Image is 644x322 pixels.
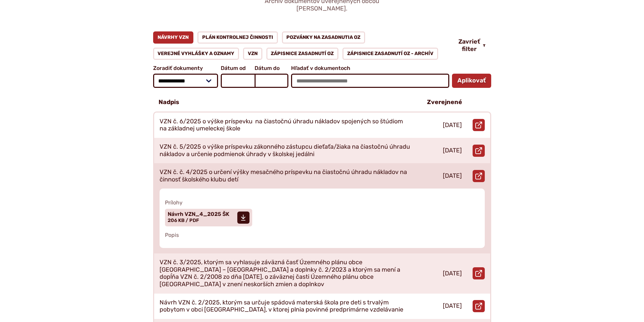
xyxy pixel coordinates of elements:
a: Návrh VZN_4_2025 ŠK 206 KB / PDF [165,209,252,226]
span: Návrh VZN_4_2025 ŠK [168,212,229,217]
span: Zoradiť dokumenty [153,65,218,71]
p: [DATE] [443,172,462,180]
span: Dátum od [221,65,255,71]
p: [DATE] [443,270,462,277]
a: Plán kontrolnej činnosti [197,31,278,44]
p: [DATE] [443,122,462,129]
p: VZN č. 3/2025, ktorým sa vyhlasuje záväzná časť Územného plánu obce [GEOGRAPHIC_DATA] – [GEOGRAPH... [160,259,411,288]
input: Dátum do [255,74,288,88]
select: Zoradiť dokumenty [153,74,218,88]
p: VZN č. 5/2025 o výške príspevku zákonného zástupcu dieťaťa/žiaka na čiastočnú úhradu nákladov a u... [160,143,411,158]
a: Zápisnice zasadnutí OZ [266,48,339,60]
button: Zavrieť filter [453,38,491,53]
a: Zápisnice zasadnutí OZ - ARCHÍV [342,48,438,60]
span: 206 KB / PDF [168,218,199,223]
span: Hľadať v dokumentoch [291,65,449,71]
span: Popis [165,232,479,238]
p: [DATE] [443,302,462,310]
a: Verejné vyhlášky a oznamy [153,48,239,60]
span: Dátum do [255,65,288,71]
a: Návrhy VZN [153,31,194,44]
p: [DATE] [443,147,462,154]
span: Prílohy [165,199,479,206]
p: Návrh VZN č. 2/2025, ktorým sa určuje spádová materská škola pre deti s trvalým pobytom v obci [G... [160,299,411,314]
a: VZN [243,48,262,60]
input: Dátum od [221,74,255,88]
span: Zavrieť filter [458,38,480,53]
button: Aplikovať [452,74,491,88]
p: VZN č. č. 4/2025 o určení výšky mesačného príspevku na čiastočnú úhradu nákladov na činnosť škols... [160,169,411,183]
a: Pozvánky na zasadnutia OZ [282,31,365,44]
p: Nadpis [159,99,179,106]
p: VZN č. 6/2025 o výške príspevku na čiastočnú úhradu nákladov spojených so štúdiom na základnej um... [160,118,411,132]
p: Zverejnené [427,99,462,106]
input: Hľadať v dokumentoch [291,74,449,88]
